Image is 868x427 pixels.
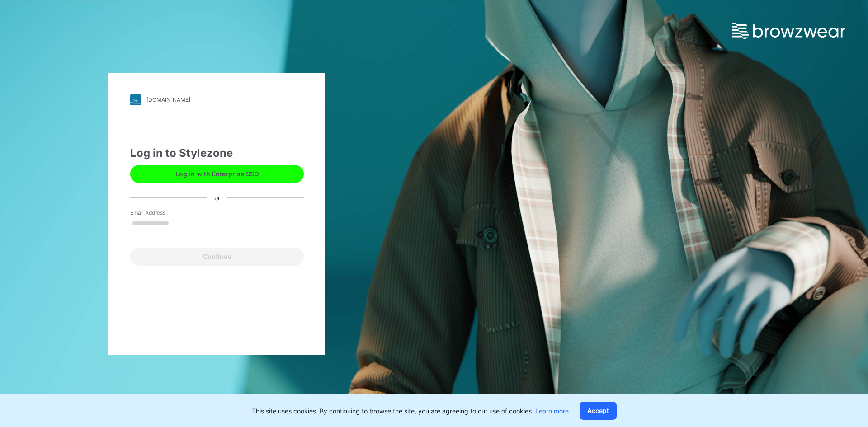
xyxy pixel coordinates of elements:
[130,209,193,217] label: Email Address
[130,94,304,105] a: [DOMAIN_NAME]
[146,96,190,103] div: [DOMAIN_NAME]
[580,402,617,420] button: Accept
[130,145,304,161] div: Log in to Stylezone
[130,94,141,105] img: stylezone-logo.562084cfcfab977791bfbf7441f1a819.svg
[732,23,845,39] img: browzwear-logo.e42bd6dac1945053ebaf764b6aa21510.svg
[207,193,227,202] div: or
[130,165,304,183] button: Log in with Enterprise SSO
[252,406,569,416] p: This site uses cookies. By continuing to browse the site, you are agreeing to our use of cookies.
[535,407,569,415] a: Learn more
